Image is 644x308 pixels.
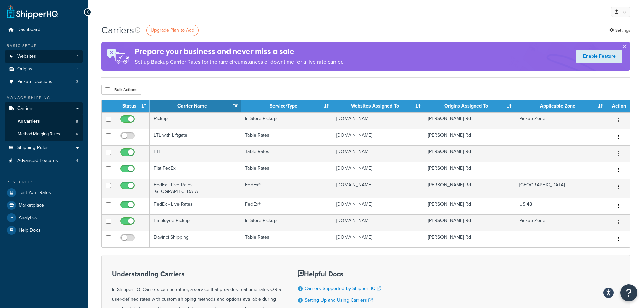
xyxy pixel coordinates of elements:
button: Open Resource Center [620,284,637,301]
td: [DOMAIN_NAME] [332,129,424,145]
td: Table Rates [241,231,332,247]
td: Employee Pickup [150,214,241,231]
a: Test Your Rates [5,187,83,199]
span: Marketplace [19,203,44,208]
td: [GEOGRAPHIC_DATA] [515,179,606,198]
td: [DOMAIN_NAME] [332,162,424,179]
span: 3 [76,79,78,85]
span: Dashboard [17,27,40,33]
th: Origins Assigned To: activate to sort column ascending [424,100,515,112]
td: In-Store Pickup [241,214,332,231]
div: Manage Shipping [5,95,83,101]
td: [DOMAIN_NAME] [332,214,424,231]
li: All Carriers [5,115,83,128]
td: Pickup Zone [515,112,606,129]
td: [PERSON_NAME] Rd [424,198,515,214]
li: Method Merging Rules [5,128,83,140]
span: Advanced Features [17,158,58,164]
td: FedEx - Live Rates [GEOGRAPHIC_DATA] [150,179,241,198]
span: 4 [76,158,78,164]
span: 1 [77,54,78,60]
span: Test Your Rates [19,190,51,196]
td: Pickup Zone [515,214,606,231]
img: ad-rules-rateshop-fe6ec290ccb7230408bd80ed9643f0289d75e0ffd9eb532fc0e269fcd187b520.png [101,42,135,71]
a: Origins 1 [5,63,83,75]
a: Websites 1 [5,50,83,63]
a: Carriers [5,102,83,115]
td: [DOMAIN_NAME] [332,112,424,129]
li: Pickup Locations [5,76,83,88]
span: Origins [17,66,32,72]
a: Marketplace [5,199,83,211]
li: Websites [5,50,83,63]
td: FedEx® [241,198,332,214]
th: Status: activate to sort column ascending [115,100,150,112]
th: Service/Type: activate to sort column ascending [241,100,332,112]
td: In-Store Pickup [241,112,332,129]
td: Table Rates [241,129,332,145]
a: Enable Feature [576,50,622,63]
td: [PERSON_NAME] Rd [424,112,515,129]
a: Shipping Rules [5,142,83,154]
td: [PERSON_NAME] Rd [424,162,515,179]
span: 1 [77,66,78,72]
span: All Carriers [18,119,40,124]
span: 8 [76,119,78,124]
a: Carriers Supported by ShipperHQ [305,285,381,292]
span: Shipping Rules [17,145,49,151]
li: Origins [5,63,83,75]
td: [PERSON_NAME] Rd [424,214,515,231]
div: Basic Setup [5,43,83,49]
td: LTL [150,145,241,162]
a: Help Docs [5,224,83,236]
span: Carriers [17,106,34,112]
button: Bulk Actions [101,85,141,95]
span: Websites [17,54,36,60]
td: [DOMAIN_NAME] [332,231,424,247]
p: Set up Backup Carrier Rates for the rare circumstances of downtime for a live rate carrier. [135,57,343,67]
h3: Helpful Docs [298,270,386,278]
a: Upgrade Plan to Add [146,25,199,36]
td: [PERSON_NAME] Rd [424,145,515,162]
span: Analytics [19,215,37,221]
a: Dashboard [5,24,83,36]
th: Action [606,100,630,112]
div: Resources [5,179,83,185]
th: Websites Assigned To: activate to sort column ascending [332,100,424,112]
td: Table Rates [241,162,332,179]
a: Method Merging Rules 4 [5,128,83,140]
a: Analytics [5,212,83,224]
td: Table Rates [241,145,332,162]
td: [DOMAIN_NAME] [332,145,424,162]
span: Upgrade Plan to Add [151,27,194,34]
span: 4 [76,131,78,137]
li: Advanced Features [5,155,83,167]
span: Method Merging Rules [18,131,60,137]
td: Pickup [150,112,241,129]
td: [PERSON_NAME] Rd [424,231,515,247]
li: Carriers [5,102,83,141]
td: FedEx - Live Rates [150,198,241,214]
td: [DOMAIN_NAME] [332,198,424,214]
th: Applicable Zone: activate to sort column ascending [515,100,606,112]
td: [PERSON_NAME] Rd [424,179,515,198]
td: Flat FedEx [150,162,241,179]
a: Setting Up and Using Carriers [305,297,373,304]
td: LTL with Liftgate [150,129,241,145]
td: [DOMAIN_NAME] [332,179,424,198]
h4: Prepare your business and never miss a sale [135,46,343,57]
span: Help Docs [19,228,41,233]
th: Carrier Name: activate to sort column ascending [150,100,241,112]
td: [PERSON_NAME] Rd [424,129,515,145]
a: Settings [609,26,630,35]
td: Davinci Shipping [150,231,241,247]
td: FedEx® [241,179,332,198]
a: Advanced Features 4 [5,155,83,167]
h3: Understanding Carriers [112,270,281,278]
